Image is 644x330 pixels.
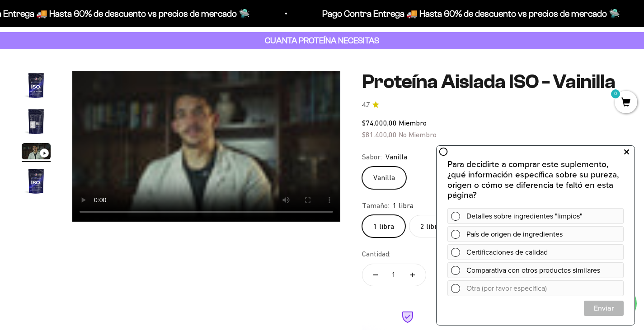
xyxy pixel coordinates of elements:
[615,98,637,108] a: 0
[22,167,51,198] button: Ir al artículo 4
[362,100,370,110] span: 4.7
[362,130,397,139] span: $81.400,00
[22,71,51,102] button: Ir al artículo 1
[362,119,397,127] span: $74.000,00
[22,107,51,139] button: Ir al artículo 2
[400,264,426,286] button: Aumentar cantidad
[399,119,427,127] span: Miembro
[393,200,414,212] span: 1 libra
[362,151,382,163] legend: Sabor:
[610,88,621,99] mark: 0
[437,145,635,325] iframe: zigpoll-iframe
[362,264,389,286] button: Reducir cantidad
[385,151,407,163] span: Vanilla
[362,248,390,260] label: Cantidad:
[22,143,51,162] button: Ir al artículo 3
[362,71,622,93] h1: Proteína Aislada ISO - Vainilla
[22,107,51,136] img: Proteína Aislada ISO - Vainilla
[362,200,389,212] legend: Tamaño:
[22,167,51,195] img: Proteína Aislada ISO - Vainilla
[263,6,561,21] p: Pago Contra Entrega 🚚 Hasta 60% de descuento vs precios de mercado 🛸
[72,71,340,222] video: Proteína Aislada ISO - Vainilla
[362,100,622,110] a: 4.74.7 de 5.0 estrellas
[265,36,379,45] strong: CUANTA PROTEÍNA NECESITAS
[399,130,437,139] span: No Miembro
[22,71,51,100] img: Proteína Aislada ISO - Vainilla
